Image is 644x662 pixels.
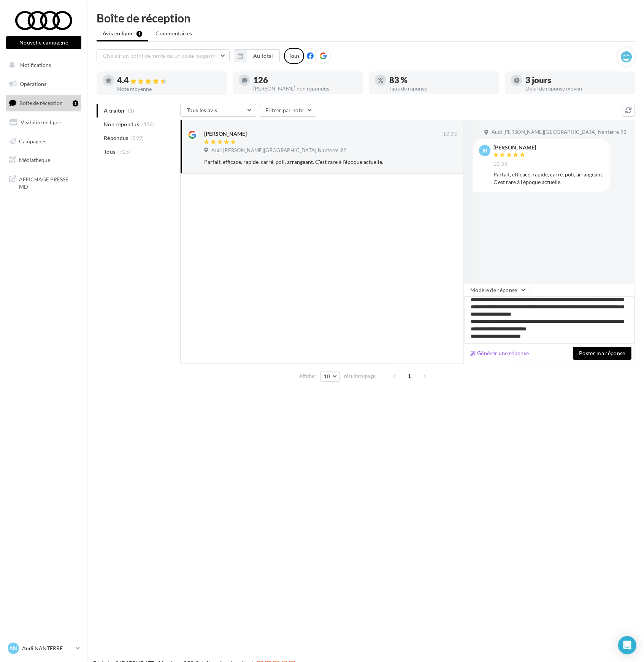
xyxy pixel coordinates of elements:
button: Tous les avis [180,104,256,117]
span: 10:33 [493,161,508,168]
div: Parfait, efficace, rapide, carré, poli, arrangeant. C'est rare à l'époque actuelle. [204,158,408,166]
div: Tous [284,48,304,64]
a: Opérations [5,76,83,92]
div: Note moyenne [117,86,220,92]
a: AFFICHAGE PRESSE MD [5,171,83,194]
button: 10 [320,371,340,382]
span: Jr [482,147,488,154]
span: (126) [142,121,155,127]
span: (725) [118,149,131,155]
div: 126 [253,76,357,84]
span: Répondus [104,134,128,142]
a: Campagnes [5,133,83,149]
p: Audi NANTERRE [22,645,73,652]
div: Open Intercom Messenger [618,636,636,654]
span: Afficher [299,373,316,380]
a: Boîte de réception1 [5,95,83,111]
span: Médiathèque [19,157,50,163]
button: Poster ma réponse [573,347,631,360]
div: 1 [73,100,78,106]
div: 3 jours [525,76,629,84]
button: Choisir un point de vente ou un code magasin [97,49,230,62]
span: (599) [131,135,144,141]
span: Non répondus [104,121,139,128]
span: Audi [PERSON_NAME][GEOGRAPHIC_DATA] Nanterre 92 [211,147,346,154]
a: Visibilité en ligne [5,114,83,130]
span: 10 [324,373,330,379]
span: Choisir un point de vente ou un code magasin [103,52,216,59]
span: résultats/page [344,373,376,380]
span: Audi [PERSON_NAME][GEOGRAPHIC_DATA] Nanterre 92 [492,129,627,136]
div: 4.4 [117,76,220,85]
span: Notifications [20,62,51,68]
span: Boîte de réception [19,100,63,106]
span: Visibilité en ligne [21,119,61,125]
span: Tous les avis [187,107,217,113]
div: Délai de réponse moyen [525,86,629,91]
span: AFFICHAGE PRESSE MD [19,174,78,191]
button: Au total [234,49,280,62]
div: [PERSON_NAME] [204,130,247,138]
button: Notifications [5,57,80,73]
span: Commentaires [155,30,192,37]
div: Taux de réponse [389,86,493,91]
span: AN [10,645,17,652]
button: Filtrer par note [259,104,316,117]
span: 10:33 [443,131,457,138]
div: 83 % [389,76,493,84]
button: Modèle de réponse [464,284,530,297]
span: Tous [104,148,115,156]
div: Boîte de réception [97,12,635,24]
span: Opérations [20,81,46,87]
div: [PERSON_NAME] [493,145,536,150]
button: Nouvelle campagne [6,36,81,49]
a: Médiathèque [5,152,83,168]
button: Au total [247,49,280,62]
div: Parfait, efficace, rapide, carré, poli, arrangeant. C'est rare à l'époque actuelle. [493,171,604,186]
button: Générer une réponse [467,349,532,358]
span: 1 [404,370,416,382]
a: AN Audi NANTERRE [6,641,81,656]
div: [PERSON_NAME] non répondus [253,86,357,91]
span: Campagnes [19,138,46,144]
